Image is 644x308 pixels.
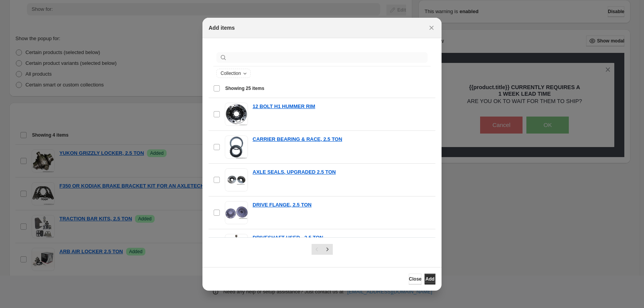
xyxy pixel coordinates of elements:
img: DRIVESHAFT USED - 2.5 TON [225,234,248,256]
a: 12 BOLT H1 HUMMER RIM [253,103,315,110]
button: Add [425,274,435,284]
button: Close [426,22,437,33]
a: AXLE SEALS, UPGRADED 2.5 TON [253,168,336,176]
span: Collection [221,70,241,76]
img: AXLE SEALS, UPGRADED 2.5 TON [225,168,248,191]
img: 12 BOLT H1 HUMMER RIM [225,103,248,125]
img: DRIVE FLANGE, 2.5 TON [225,201,248,224]
span: Add [425,276,434,282]
a: DRIVE FLANGE, 2.5 TON [253,201,312,209]
a: DRIVESHAFT USED - 2.5 TON [253,234,323,242]
img: CARRIER BEARING & RACE, 2.5 TON [225,135,248,159]
span: Showing 25 items [225,85,264,91]
a: CARRIER BEARING & RACE, 2.5 TON [253,135,342,143]
button: Close [409,274,421,284]
button: Next [322,244,333,255]
span: Close [409,276,421,282]
h2: Add items [209,24,235,32]
nav: Pagination [312,244,333,255]
button: Collection [217,69,250,78]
